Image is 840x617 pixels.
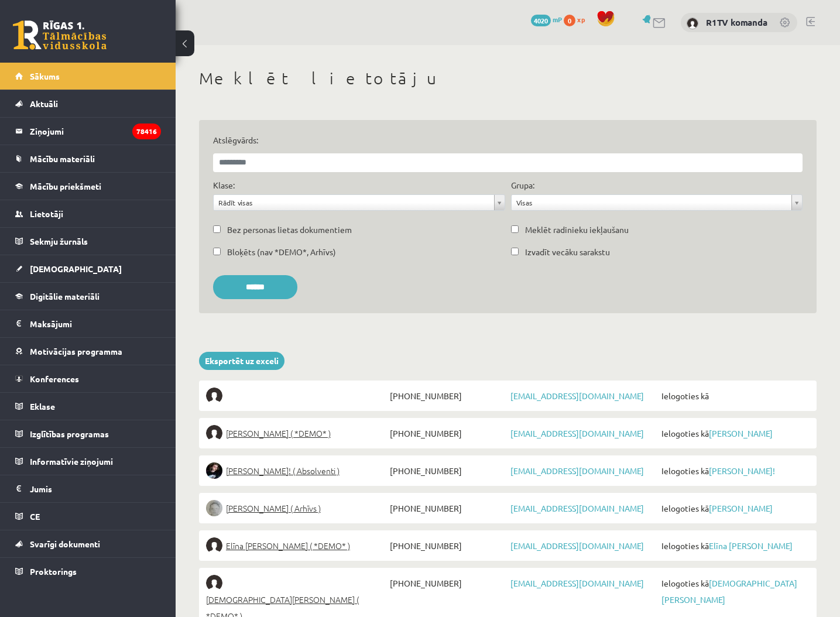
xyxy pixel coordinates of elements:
[15,145,161,172] a: Mācību materiāli
[226,425,331,441] span: [PERSON_NAME] ( *DEMO* )
[213,179,235,191] label: Klase:
[30,291,100,301] span: Digitālie materiāli
[659,537,810,554] span: Ielogoties kā
[709,428,773,438] a: [PERSON_NAME]
[564,15,575,26] span: 0
[30,71,60,81] span: Sākums
[30,208,63,219] span: Lietotāji
[15,283,161,310] a: Digitālie materiāli
[213,134,803,146] label: Atslēgvārds:
[30,456,113,467] span: Informatīvie ziņojumi
[30,346,122,357] span: Motivācijas programma
[15,63,161,90] a: Sākums
[709,503,773,513] a: [PERSON_NAME]
[659,462,810,479] span: Ielogoties kā
[199,68,817,88] h1: Meklēt lietotāju
[15,200,161,227] a: Lietotāji
[15,173,161,200] a: Mācību priekšmeti
[531,15,551,26] span: 4020
[525,246,610,258] label: Izvadīt vecāku sarakstu
[510,390,644,401] a: [EMAIL_ADDRESS][DOMAIN_NAME]
[15,228,161,255] a: Sekmju žurnāls
[30,429,109,439] span: Izglītības programas
[30,484,52,494] span: Jumis
[659,425,810,441] span: Ielogoties kā
[387,575,508,591] span: [PHONE_NUMBER]
[659,500,810,516] span: Ielogoties kā
[206,462,387,479] a: [PERSON_NAME]! ( Absolventi )
[30,263,122,274] span: [DEMOGRAPHIC_DATA]
[206,537,387,554] a: Elīna [PERSON_NAME] ( *DEMO* )
[15,310,161,337] a: Maksājumi
[30,401,55,412] span: Eklase
[15,558,161,585] a: Proktorings
[510,540,644,551] a: [EMAIL_ADDRESS][DOMAIN_NAME]
[227,246,336,258] label: Bloķēts (nav *DEMO*, Arhīvs)
[15,420,161,447] a: Izglītības programas
[510,428,644,438] a: [EMAIL_ADDRESS][DOMAIN_NAME]
[206,462,222,479] img: Sofija Anrio-Karlauska!
[13,20,107,50] a: Rīgas 1. Tālmācības vidusskola
[30,98,58,109] span: Aktuāli
[206,425,387,441] a: [PERSON_NAME] ( *DEMO* )
[226,537,350,554] span: Elīna [PERSON_NAME] ( *DEMO* )
[206,537,222,554] img: Elīna Jolanta Bunce
[30,236,88,246] span: Sekmju žurnāls
[531,15,562,24] a: 4020 mP
[661,578,797,605] a: [DEMOGRAPHIC_DATA][PERSON_NAME]
[510,578,644,588] a: [EMAIL_ADDRESS][DOMAIN_NAME]
[30,511,40,522] span: CE
[30,539,100,549] span: Svarīgi dokumenti
[387,537,508,554] span: [PHONE_NUMBER]
[132,124,161,139] i: 78416
[387,388,508,404] span: [PHONE_NUMBER]
[387,425,508,441] span: [PHONE_NUMBER]
[206,425,222,441] img: Elīna Elizabete Ancveriņa
[659,388,810,404] span: Ielogoties kā
[15,255,161,282] a: [DEMOGRAPHIC_DATA]
[709,540,793,551] a: Elīna [PERSON_NAME]
[30,566,77,577] span: Proktorings
[15,393,161,420] a: Eklase
[199,352,284,370] a: Eksportēt uz exceli
[30,153,95,164] span: Mācību materiāli
[709,465,775,476] a: [PERSON_NAME]!
[553,15,562,24] span: mP
[30,118,161,145] legend: Ziņojumi
[15,530,161,557] a: Svarīgi dokumenti
[226,500,321,516] span: [PERSON_NAME] ( Arhīvs )
[227,224,352,236] label: Bez personas lietas dokumentiem
[15,448,161,475] a: Informatīvie ziņojumi
[30,373,79,384] span: Konferences
[30,310,161,337] legend: Maksājumi
[387,500,508,516] span: [PHONE_NUMBER]
[564,15,591,24] a: 0 xp
[511,179,534,191] label: Grupa:
[687,18,698,29] img: R1TV komanda
[15,503,161,530] a: CE
[525,224,629,236] label: Meklēt radinieku iekļaušanu
[510,465,644,476] a: [EMAIL_ADDRESS][DOMAIN_NAME]
[510,503,644,513] a: [EMAIL_ADDRESS][DOMAIN_NAME]
[218,195,489,210] span: Rādīt visas
[516,195,787,210] span: Visas
[15,338,161,365] a: Motivācijas programma
[15,475,161,502] a: Jumis
[226,462,340,479] span: [PERSON_NAME]! ( Absolventi )
[387,462,508,479] span: [PHONE_NUMBER]
[577,15,585,24] span: xp
[706,16,767,28] a: R1TV komanda
[15,90,161,117] a: Aktuāli
[30,181,101,191] span: Mācību priekšmeti
[206,575,222,591] img: Krista Kristiāna Dumbre
[206,500,222,516] img: Lelde Braune
[15,118,161,145] a: Ziņojumi78416
[512,195,803,210] a: Visas
[659,575,810,608] span: Ielogoties kā
[206,500,387,516] a: [PERSON_NAME] ( Arhīvs )
[15,365,161,392] a: Konferences
[214,195,505,210] a: Rādīt visas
